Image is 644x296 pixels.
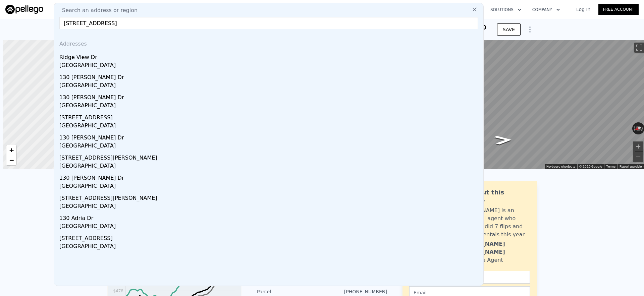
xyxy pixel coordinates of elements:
button: Solutions [485,4,527,16]
a: Free Account [598,4,639,15]
div: [GEOGRAPHIC_DATA] [59,142,481,151]
div: [GEOGRAPHIC_DATA] [59,202,481,212]
div: [PHONE_NUMBER] [322,288,387,295]
button: Keyboard shortcuts [546,164,575,169]
button: Zoom out [633,152,643,162]
button: SAVE [497,23,521,36]
span: + [9,146,14,154]
a: Zoom in [6,145,16,155]
div: 130 [PERSON_NAME] Dr [59,131,481,142]
img: Pellego [5,5,43,14]
input: Enter an address, city, region, neighborhood or zip code [59,17,478,29]
div: [GEOGRAPHIC_DATA] [59,122,481,131]
div: 130 [PERSON_NAME] Dr [59,71,481,81]
div: Parcel [257,288,322,295]
a: Zoom out [6,155,16,165]
div: Addresses [57,35,481,51]
div: 130 [PERSON_NAME] Dr [59,91,481,102]
div: [STREET_ADDRESS][PERSON_NAME] [59,151,481,162]
div: [GEOGRAPHIC_DATA] [59,222,481,232]
div: [PERSON_NAME] is an active local agent who personally did 7 flips and bought 3 rentals this year. [455,206,530,239]
div: [GEOGRAPHIC_DATA] [59,182,481,191]
div: [STREET_ADDRESS] [59,111,481,122]
button: Zoom in [633,141,643,152]
span: − [9,156,14,164]
div: [GEOGRAPHIC_DATA] [59,61,481,71]
div: [GEOGRAPHIC_DATA] [59,242,481,252]
div: [GEOGRAPHIC_DATA] [59,162,481,171]
div: Ridge View Dr [59,51,481,61]
div: [STREET_ADDRESS] [59,232,481,242]
div: 130 Adria Dr [59,212,481,222]
div: Ask about this property [455,188,530,206]
div: [GEOGRAPHIC_DATA] [59,102,481,111]
div: [PERSON_NAME] [PERSON_NAME] [455,240,530,256]
span: Search an address or region [57,6,138,14]
div: [GEOGRAPHIC_DATA] [59,81,481,91]
tspan: $478 [113,289,123,293]
path: Go South, Knowlton Pl [486,133,520,147]
button: Company [527,4,566,16]
button: Show Options [523,23,537,36]
div: [STREET_ADDRESS][PERSON_NAME] [59,191,481,202]
button: Rotate counterclockwise [632,122,636,134]
a: Terms (opens in new tab) [606,165,615,168]
span: © 2025 Google [579,165,602,168]
a: Log In [568,6,598,13]
div: 130 [PERSON_NAME] Dr [59,171,481,182]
